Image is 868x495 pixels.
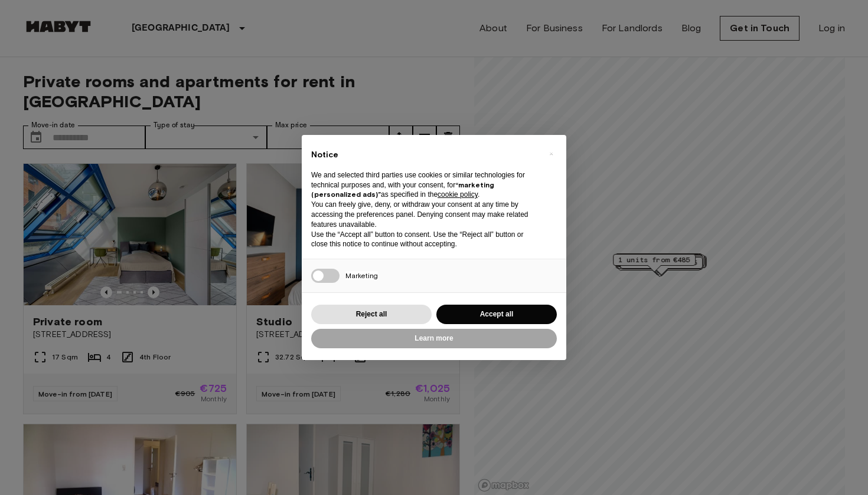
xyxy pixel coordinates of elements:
[311,149,538,161] h2: Notice
[345,271,378,280] span: Marketing
[311,200,538,229] p: You can freely give, deny, or withdraw your consent at any time by accessing the preferences pane...
[438,190,478,199] a: cookie policy
[541,144,560,163] button: Close this notice
[436,305,557,324] button: Accept all
[311,170,538,200] p: We and selected third parties use cookies or similar technologies for technical purposes and, wit...
[311,329,557,348] button: Learn more
[311,230,538,250] p: Use the “Accept all” button to consent. Use the “Reject all” button or close this notice to conti...
[311,180,494,199] strong: “marketing (personalized ads)”
[549,147,553,161] span: ×
[311,305,432,324] button: Reject all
